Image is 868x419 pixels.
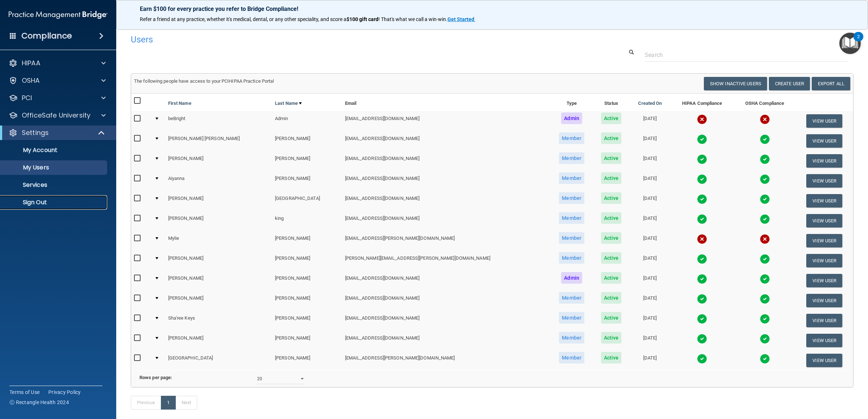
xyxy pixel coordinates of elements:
div: 2 [857,37,860,46]
td: [DATE] [629,191,670,211]
p: My Account [5,147,104,154]
p: Earn $100 for every practice you refer to Bridge Compliance! [140,5,844,12]
p: PCI [22,94,32,102]
img: tick.e7d51cea.svg [697,154,707,164]
img: tick.e7d51cea.svg [760,154,770,164]
p: OfficeSafe University [22,111,90,120]
button: View User [806,214,842,227]
td: [EMAIL_ADDRESS][PERSON_NAME][DOMAIN_NAME] [342,350,551,370]
td: [PERSON_NAME] [165,291,272,311]
img: tick.e7d51cea.svg [760,314,770,324]
td: [PERSON_NAME] [165,271,272,291]
span: Active [601,312,622,324]
span: Member [559,332,584,344]
td: [PERSON_NAME] [272,271,342,291]
td: [EMAIL_ADDRESS][DOMAIN_NAME] [342,311,551,330]
a: 1 [161,396,176,410]
td: [PERSON_NAME] [272,330,342,350]
p: OSHA [22,76,40,85]
td: [DATE] [629,350,670,370]
p: Sign Out [5,199,104,206]
img: tick.e7d51cea.svg [760,134,770,144]
td: [PERSON_NAME] [PERSON_NAME] [165,131,272,151]
span: Active [601,212,622,224]
span: Member [559,232,584,244]
td: [EMAIL_ADDRESS][PERSON_NAME][DOMAIN_NAME] [342,231,551,251]
span: The following people have access to your PCIHIPAA Practice Portal [134,78,274,84]
td: [PERSON_NAME] [272,251,342,271]
a: OfficeSafe University [9,111,106,120]
td: [PERSON_NAME] [165,151,272,171]
a: HIPAA [9,59,106,67]
a: Previous [131,396,161,410]
span: Active [601,172,622,184]
th: Email [342,94,551,111]
span: Active [601,292,622,304]
button: View User [806,294,842,307]
a: OSHA [9,76,106,85]
p: HIPAA [22,59,40,67]
span: Member [559,212,584,224]
strong: $100 gift card [346,16,378,22]
td: [DATE] [629,111,670,131]
span: Member [559,132,584,144]
span: Active [601,272,622,284]
span: Member [559,172,584,184]
td: [PERSON_NAME] [165,330,272,350]
b: Rows per page: [139,375,172,380]
span: ! That's what we call a win-win. [378,16,447,22]
td: Admin [272,111,342,131]
a: PCI [9,94,106,102]
img: cross.ca9f0e7f.svg [760,114,770,124]
th: HIPAA Compliance [670,94,734,111]
th: Status [593,94,629,111]
img: tick.e7d51cea.svg [697,294,707,304]
td: [EMAIL_ADDRESS][DOMAIN_NAME] [342,271,551,291]
span: Active [601,112,622,124]
img: tick.e7d51cea.svg [697,354,707,364]
button: View User [806,114,842,128]
img: tick.e7d51cea.svg [760,194,770,204]
span: Member [559,192,584,204]
img: cross.ca9f0e7f.svg [760,234,770,244]
img: tick.e7d51cea.svg [697,194,707,204]
th: Type [550,94,593,111]
img: tick.e7d51cea.svg [760,334,770,344]
button: View User [806,174,842,188]
td: [DATE] [629,231,670,251]
td: [PERSON_NAME] [165,191,272,211]
button: Create User [769,77,810,90]
img: cross.ca9f0e7f.svg [697,234,707,244]
button: View User [806,274,842,287]
td: [PERSON_NAME] [272,231,342,251]
img: cross.ca9f0e7f.svg [697,114,707,124]
button: View User [806,134,842,148]
td: beBright [165,111,272,131]
span: Admin [561,272,582,284]
td: [EMAIL_ADDRESS][DOMAIN_NAME] [342,171,551,191]
td: [GEOGRAPHIC_DATA] [165,350,272,370]
td: [PERSON_NAME] [272,350,342,370]
input: Search [645,48,848,62]
td: [DATE] [629,171,670,191]
p: Services [5,181,104,189]
td: [DATE] [629,251,670,271]
span: Ⓒ Rectangle Health 2024 [9,399,69,406]
a: First Name [168,99,191,108]
span: Member [559,312,584,324]
span: Active [601,232,622,244]
td: [DATE] [629,311,670,330]
img: tick.e7d51cea.svg [697,134,707,144]
img: tick.e7d51cea.svg [697,174,707,184]
img: PMB logo [9,8,108,22]
button: View User [806,314,842,327]
button: View User [806,234,842,247]
td: [EMAIL_ADDRESS][DOMAIN_NAME] [342,291,551,311]
th: OSHA Compliance [734,94,795,111]
a: Last Name [275,99,302,108]
span: Admin [561,112,582,124]
img: tick.e7d51cea.svg [760,214,770,224]
span: Active [601,352,622,363]
td: [GEOGRAPHIC_DATA] [272,191,342,211]
span: Active [601,152,622,164]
